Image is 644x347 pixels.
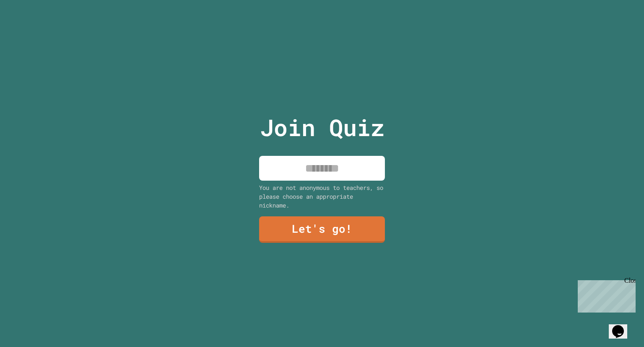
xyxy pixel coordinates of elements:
[259,216,385,243] a: Let's go!
[3,3,58,53] div: Chat with us now!Close
[609,313,636,339] iframe: chat widget
[574,277,636,313] iframe: chat widget
[259,183,385,210] div: You are not anonymous to teachers, so please choose an appropriate nickname.
[260,110,384,145] p: Join Quiz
